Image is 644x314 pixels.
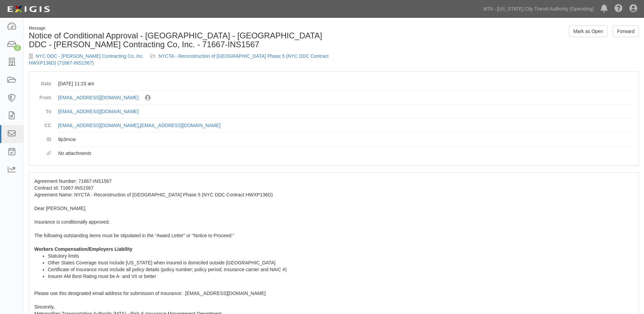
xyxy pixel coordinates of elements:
[58,109,139,114] a: [EMAIL_ADDRESS][DOMAIN_NAME]
[34,91,51,101] dt: From
[569,25,608,37] a: Mark as Open
[613,25,639,37] a: Forward
[47,151,51,156] i: Attachments
[34,133,51,143] dt: ID
[58,123,139,128] a: [EMAIL_ADDRESS][DOMAIN_NAME]
[58,95,139,100] a: [EMAIL_ADDRESS][DOMAIN_NAME]
[29,31,329,49] h1: Notice of Conditional Approval - [GEOGRAPHIC_DATA] - [GEOGRAPHIC_DATA] DDC - [PERSON_NAME] Contra...
[34,105,51,115] dt: To
[58,119,633,133] dd: ,
[58,133,633,146] dd: 9p3mcw
[480,2,597,16] a: MTA - [US_STATE] City Transit Authority (Operating)
[14,45,21,51] div: 2
[58,77,633,91] dd: [DATE] 11:23 am
[614,5,623,13] i: Help Center - Complianz
[34,246,132,252] strong: Workers Compensation/Employers Liability
[145,95,150,101] i: Sent by Omayra Valentin
[48,266,633,273] li: Certificate of Insurance must include all policy details (policy number; policy period; insurance...
[48,252,633,259] li: Statutory limits
[34,119,51,129] dt: CC
[29,25,329,31] div: Message
[36,53,144,59] a: NYC DDC - [PERSON_NAME] Contracting Co, Inc.
[5,3,52,15] img: Logo
[48,259,633,266] li: Other States Coverage must include [US_STATE] when insured is domiciled outside [GEOGRAPHIC_DATA]
[140,123,220,128] a: [EMAIL_ADDRESS][DOMAIN_NAME]
[29,53,329,66] a: NYCTA - Reconstruction of [GEOGRAPHIC_DATA] Phase 5 (NYC DDC Contract HWXP136D) (71667-INS1567)
[34,77,51,87] dt: Date
[58,151,91,156] em: No attachments
[48,273,633,280] li: Insurer AM Best Rating must be A- and VII or better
